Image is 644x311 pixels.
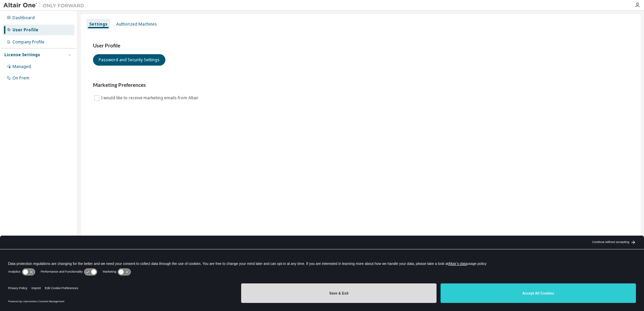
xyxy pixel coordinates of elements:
[101,94,200,102] label: I would like to receive marketing emails from Altair
[12,75,29,81] div: On Prem
[89,22,107,27] div: Settings
[3,2,88,9] img: Altair One
[93,54,165,66] button: Password and Security Settings
[4,52,40,58] div: License Settings
[12,15,35,21] div: Dashboard
[93,82,629,89] h3: Marketing Preferences
[116,22,157,27] div: Authorized Machines
[12,27,38,33] div: User Profile
[12,39,44,45] div: Company Profile
[93,42,629,49] h3: User Profile
[12,64,31,69] div: Managed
